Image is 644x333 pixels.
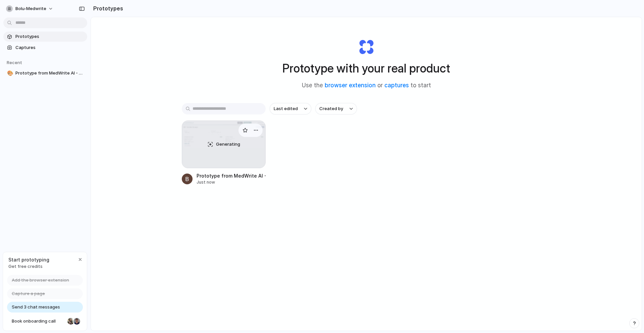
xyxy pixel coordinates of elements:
[15,5,46,12] span: bolu-medwrite
[67,317,75,325] div: Nicole Kubica
[15,44,85,51] span: Captures
[302,81,431,90] span: Use the or to start
[91,4,123,12] h2: Prototypes
[3,32,87,42] a: Prototypes
[8,263,49,270] span: Get free credits
[270,103,311,114] button: Last edited
[216,141,240,148] span: Generating
[12,290,45,297] span: Capture a page
[7,69,12,77] div: 🎨
[7,60,22,65] span: Recent
[12,277,69,284] span: Add the browser extension
[325,82,376,89] a: browser extension
[182,121,266,185] a: Prototype from MedWrite AI - Organization SettingsGeneratingPrototype from MedWrite AI - Organiza...
[197,172,266,179] div: Prototype from MedWrite AI - Organization Settings
[197,179,266,185] div: Just now
[8,256,49,263] span: Start prototyping
[15,70,85,77] span: Prototype from MedWrite AI - Organization Settings
[3,3,57,14] button: bolu-medwrite
[7,316,83,327] a: Book onboarding call
[3,68,87,78] a: 🎨Prototype from MedWrite AI - Organization Settings
[282,59,450,77] h1: Prototype with your real product
[319,105,343,112] span: Created by
[12,304,60,311] span: Send 3 chat messages
[6,70,13,77] button: 🎨
[315,103,357,114] button: Created by
[3,43,87,53] a: Captures
[12,318,65,325] span: Book onboarding call
[15,33,85,40] span: Prototypes
[384,82,409,89] a: captures
[274,105,298,112] span: Last edited
[73,317,81,325] div: Christian Iacullo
